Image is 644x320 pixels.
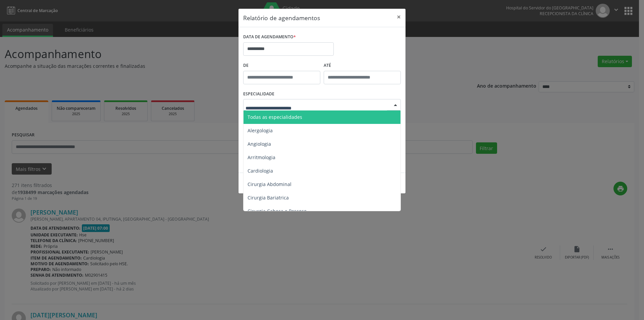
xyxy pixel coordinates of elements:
[324,60,401,71] label: ATÉ
[248,154,275,161] span: Arritmologia
[248,208,307,214] span: Cirurgia Cabeça e Pescoço
[243,60,320,71] label: De
[243,89,274,99] label: ESPECIALIDADE
[243,32,296,42] label: DATA DE AGENDAMENTO
[392,9,406,25] button: Close
[248,168,273,174] span: Cardiologia
[243,13,320,22] h5: Relatório de agendamentos
[248,181,291,187] span: Cirurgia Abdominal
[248,114,302,120] span: Todas as especialidades
[248,141,271,147] span: Angiologia
[248,127,273,134] span: Alergologia
[248,194,289,201] span: Cirurgia Bariatrica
